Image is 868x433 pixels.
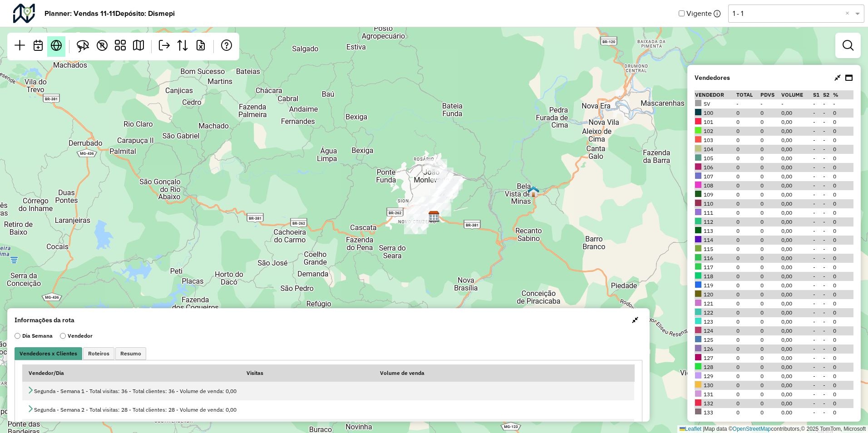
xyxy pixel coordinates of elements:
div: 20693 - COMERCIAL MAGALHAES [406,214,429,227]
td: 0 [760,344,781,354]
td: 102 [695,127,736,136]
td: 120 [695,290,736,299]
th: PDVs [760,90,781,99]
td: 0,00 [781,290,813,299]
td: 0,00 [781,199,813,208]
div: 2545 - DELINO BEBIDAS [436,180,459,194]
td: 0 [760,272,781,281]
td: - [823,308,833,317]
td: 0,00 [781,217,813,226]
td: 0 [736,118,760,127]
span: Resumo [120,351,141,356]
a: Visão geral - Abre nova aba [47,36,65,57]
td: 0 [736,226,760,236]
strong: Depósito: Dismepi [115,8,175,19]
td: 0 [736,290,760,299]
td: 100 [695,108,736,118]
div: 88464 - Distribuidora J.A. [425,197,448,210]
td: 0 [833,163,853,172]
td: - [823,136,833,145]
td: 0,00 [781,354,813,363]
td: 0 [736,390,760,399]
td: 0 [736,127,760,136]
td: 0 [736,236,760,245]
a: Leaflet [680,426,701,432]
div: Segunda - Semana 1 - Total visitas: 36 - Total clientes: 36 - Volume de venda: 0,00 [27,386,630,395]
td: 112 [695,217,736,226]
td: 0 [736,181,760,190]
td: - [823,281,833,290]
td: - [823,372,833,381]
a: OpenStreetMap [733,426,771,432]
td: 0 [736,108,760,118]
td: 0 [833,308,853,317]
td: 0 [833,108,853,118]
td: 0 [736,208,760,217]
img: Selecionar atividades - laço [77,40,89,53]
td: 0 [760,290,781,299]
td: 0 [760,236,781,245]
td: 0,00 [781,299,813,308]
td: 127 [695,354,736,363]
td: 0 [760,317,781,326]
td: 0 [760,145,781,154]
td: - [823,127,833,136]
td: 0 [736,299,760,308]
td: - [823,108,833,118]
td: 0 [736,308,760,317]
td: 0 [736,163,760,172]
td: SV [695,99,736,108]
td: - [813,344,823,354]
td: - [823,163,833,172]
td: 0 [736,354,760,363]
td: 126 [695,344,736,354]
div: 83648 - DIBISA ATACADO [404,202,427,216]
td: 109 [695,190,736,199]
td: 122 [695,308,736,317]
td: 0 [833,208,853,217]
td: 0 [833,145,853,154]
img: Dismepi [428,211,440,222]
td: 116 [695,254,736,263]
td: - [823,390,833,399]
strong: Vendedores [695,73,730,83]
td: 0,00 [781,390,813,399]
td: 0 [833,254,853,263]
td: 0 [833,236,853,245]
div: 83769 - MERCEARIA CONQUISTA [404,221,427,234]
td: - [813,127,823,136]
td: 0,00 [781,181,813,190]
em: As informações de visita de um planner vigente são consideradas oficiais e exportadas para outros... [714,10,721,17]
td: - [823,335,833,344]
td: 0,00 [781,381,813,390]
td: 108 [695,181,736,190]
td: 0,00 [781,335,813,344]
td: - [813,145,823,154]
td: 0 [760,199,781,208]
td: - [823,254,833,263]
td: - [760,99,781,108]
td: 0 [833,199,853,208]
span: R [100,41,105,49]
td: 0 [833,127,853,136]
td: 0 [760,408,781,417]
td: 0 [760,226,781,236]
td: 131 [695,390,736,399]
td: - [823,154,833,163]
em: Exibir rótulo [97,40,108,51]
td: 110 [695,199,736,208]
td: 0 [760,381,781,390]
div: 20188 - SAC PIRACUERA [438,177,461,191]
td: - [813,226,823,236]
a: Iniciar novo planner [11,36,29,57]
td: 0 [833,245,853,254]
td: 130 [695,381,736,390]
td: 118 [695,272,736,281]
td: 0 [736,154,760,163]
td: 0 [833,354,853,363]
td: 0,00 [781,308,813,317]
td: 0 [760,363,781,372]
th: Volume [781,90,813,99]
td: 0,00 [781,145,813,154]
td: - [813,199,823,208]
